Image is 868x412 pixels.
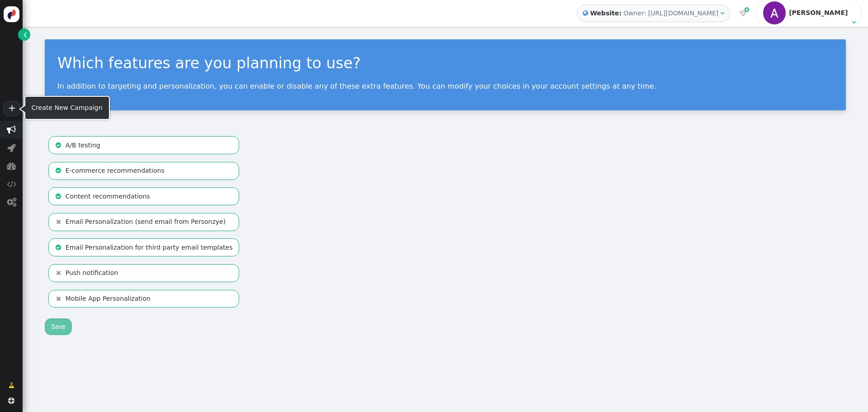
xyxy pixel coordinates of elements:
[7,180,16,189] span: 
[56,218,61,225] span: 
[24,30,27,39] span: 
[48,162,239,180] li: E-commerce recommendations
[7,161,16,170] span: 
[56,193,61,199] span: 
[56,270,61,276] span: 
[48,213,239,231] li: Email Personalization (send email from Personzye)
[56,244,61,251] span: 
[9,381,14,390] span: 
[56,142,61,148] span: 
[48,264,239,282] li: Push notification
[763,1,786,24] img: ACg8ocJVKOu92JS6HQywTn_Y6Cy4q7aF7t15-HZaUiVukL33eCXFMA=s96-c
[852,19,856,25] span: 
[2,377,21,393] a: 
[4,101,20,116] a: +
[720,10,724,16] span: 
[48,187,239,205] li: Content recommendations
[738,9,749,18] a:  
[18,28,30,41] a: 
[48,136,239,154] li: A/B testing
[745,6,749,14] span: 
[588,9,623,18] b: Website:
[48,238,239,256] li: Email Personalization for third party email templates
[7,198,16,207] span: 
[56,167,61,174] span: 
[48,290,239,308] li: Mobile App Personalization
[623,9,718,18] div: Owner: [URL][DOMAIN_NAME]
[57,82,833,90] p: In addition to targeting and personalization, you can enable or disable any of these extra featur...
[8,398,14,404] span: 
[740,10,747,16] span: 
[56,295,61,302] span: 
[4,6,19,22] img: logo-icon.svg
[789,9,849,17] div: [PERSON_NAME]
[583,9,588,18] span: 
[7,143,16,152] span: 
[45,318,72,335] button: Save
[57,52,833,75] div: Which features are you planning to use?
[7,125,16,134] span: 
[32,103,103,113] div: Create New Campaign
